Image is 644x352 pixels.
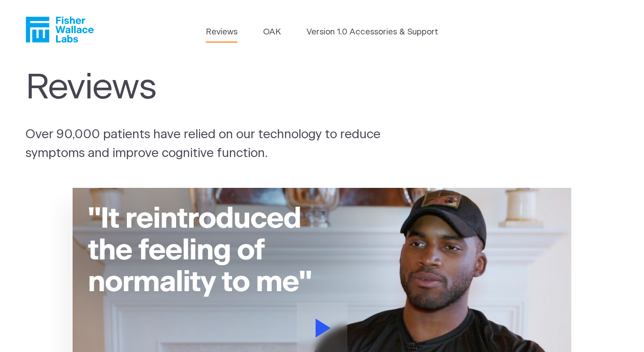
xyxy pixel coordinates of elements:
a: Fisher Wallace [26,17,94,42]
a: Version 1.0 Accessories & Support [307,26,438,38]
h1: Reviews [26,68,398,109]
svg: Play [316,319,331,337]
a: OAK [263,26,281,38]
p: Over 90,000 patients have relied on our technology to reduce symptoms and improve cognitive funct... [26,126,417,163]
a: Reviews [206,26,238,38]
